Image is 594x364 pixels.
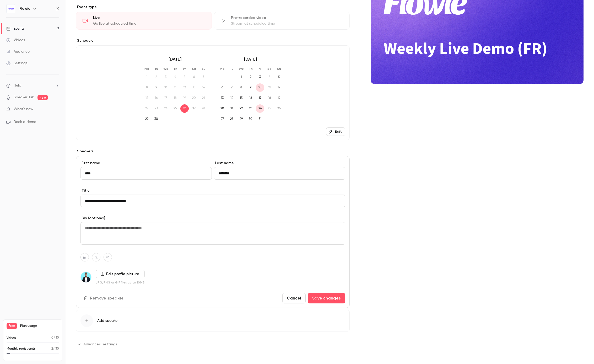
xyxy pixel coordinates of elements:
[51,335,59,340] p: / 10
[228,104,236,113] span: 21
[83,341,117,347] span: Advanced settings
[218,104,226,113] span: 20
[161,104,170,113] span: 24
[96,280,145,285] p: JPG, PNG or GIF files up to 10MB
[6,61,27,66] div: Settings
[76,38,350,43] p: Schedule
[237,94,245,102] span: 15
[214,12,350,30] div: Pre-recorded videoStream at scheduled time
[6,26,24,31] div: Events
[171,94,179,102] span: 18
[199,67,208,71] p: Su
[7,335,17,340] p: Videos
[265,83,274,92] span: 11
[190,83,198,92] span: 13
[265,104,274,113] span: 25
[275,73,283,81] span: 5
[171,83,179,92] span: 11
[228,67,236,71] p: Tu
[14,83,21,88] span: Help
[152,67,160,71] p: Tu
[143,73,151,81] span: 1
[14,119,36,125] span: Book a demo
[171,104,179,113] span: 25
[199,73,208,81] span: 7
[7,4,15,13] img: Flowie
[218,115,226,123] span: 27
[246,83,255,92] span: 9
[6,49,30,54] div: Audience
[76,12,212,30] div: LiveGo live at scheduled time
[228,94,236,102] span: 14
[152,83,160,92] span: 9
[237,115,245,123] span: 29
[218,83,226,92] span: 6
[93,21,205,26] div: Go live at scheduled time
[237,83,245,92] span: 8
[265,94,274,102] span: 18
[180,83,189,92] span: 12
[282,293,306,303] button: Cancel
[218,56,283,62] p: [DATE]
[14,95,34,100] a: SpeakerHub
[256,83,264,92] span: 10
[246,73,255,81] span: 2
[93,15,205,20] div: Live
[199,104,208,113] span: 28
[246,94,255,102] span: 16
[228,115,236,123] span: 28
[143,67,151,71] p: Mo
[256,94,264,102] span: 17
[51,336,53,339] span: 0
[80,160,212,166] label: First name
[237,73,245,81] span: 1
[161,94,170,102] span: 17
[6,83,59,88] li: help-dropdown-opener
[246,67,255,71] p: Th
[152,104,160,113] span: 23
[37,95,48,100] span: new
[275,94,283,102] span: 19
[51,346,59,351] p: / 30
[308,293,345,303] button: Save changes
[275,104,283,113] span: 26
[143,115,151,123] span: 29
[275,67,283,71] p: Su
[237,104,245,113] span: 22
[256,67,264,71] p: Fr
[265,67,274,71] p: Sa
[97,318,119,323] span: Add speaker
[265,73,274,81] span: 4
[231,21,343,26] div: Stream at scheduled time
[161,73,170,81] span: 3
[143,104,151,113] span: 22
[81,272,91,282] img: Rémi Legorrec
[190,104,198,113] span: 27
[20,324,59,328] span: Plan usage
[143,83,151,92] span: 8
[76,340,350,348] section: Advanced settings
[171,67,179,71] p: Th
[76,340,120,348] button: Advanced settings
[51,347,53,350] span: 2
[246,104,255,113] span: 23
[76,4,350,10] p: Event type
[199,94,208,102] span: 21
[7,346,36,351] p: Monthly registrants
[190,94,198,102] span: 20
[80,293,128,303] button: Remove speaker
[180,94,189,102] span: 19
[256,73,264,81] span: 3
[76,149,350,154] label: Speakers
[14,106,33,112] span: What's new
[76,310,350,331] button: Add speaker
[143,56,208,62] p: [DATE]
[161,83,170,92] span: 10
[231,15,343,20] div: Pre-recorded video
[80,216,345,221] label: Bio (optional)
[190,73,198,81] span: 6
[180,104,189,113] span: 26
[152,115,160,123] span: 30
[80,188,345,193] label: Title
[180,67,189,71] p: Fr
